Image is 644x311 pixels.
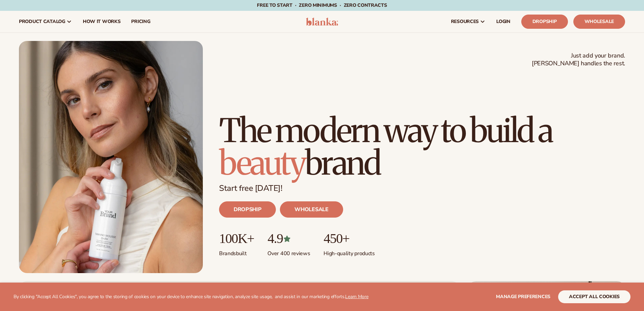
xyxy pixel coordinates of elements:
a: product catalog [14,11,77,32]
span: pricing [131,19,150,24]
p: High-quality products [324,246,375,257]
img: logo [306,18,338,26]
span: Manage preferences [496,293,550,300]
a: pricing [126,11,156,32]
h1: The modern way to build a brand [219,114,625,179]
a: Learn More [345,293,368,300]
button: accept all cookies [558,290,630,303]
a: resources [446,11,491,32]
a: LOGIN [491,11,516,32]
p: Brands built [219,246,254,257]
button: Manage preferences [496,290,550,303]
span: resources [451,19,479,24]
a: Wholesale [573,15,625,29]
p: By clicking "Accept All Cookies", you agree to the storing of cookies on your device to enhance s... [14,294,368,300]
p: 450+ [324,231,375,246]
span: product catalog [19,19,65,24]
span: Free to start · ZERO minimums · ZERO contracts [257,2,387,8]
span: LOGIN [496,19,510,24]
p: 4.9 [267,231,310,246]
p: 100K+ [219,231,254,246]
span: beauty [219,143,305,183]
a: WHOLESALE [280,201,343,218]
p: Start free [DATE]! [219,183,625,193]
a: Dropship [521,15,568,29]
img: Blanka hero private label beauty Female holding tanning mousse [19,41,203,273]
a: How It Works [77,11,126,32]
span: How It Works [83,19,121,24]
a: DROPSHIP [219,201,276,218]
span: Just add your brand. [PERSON_NAME] handles the rest. [532,52,625,68]
p: Over 400 reviews [267,246,310,257]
